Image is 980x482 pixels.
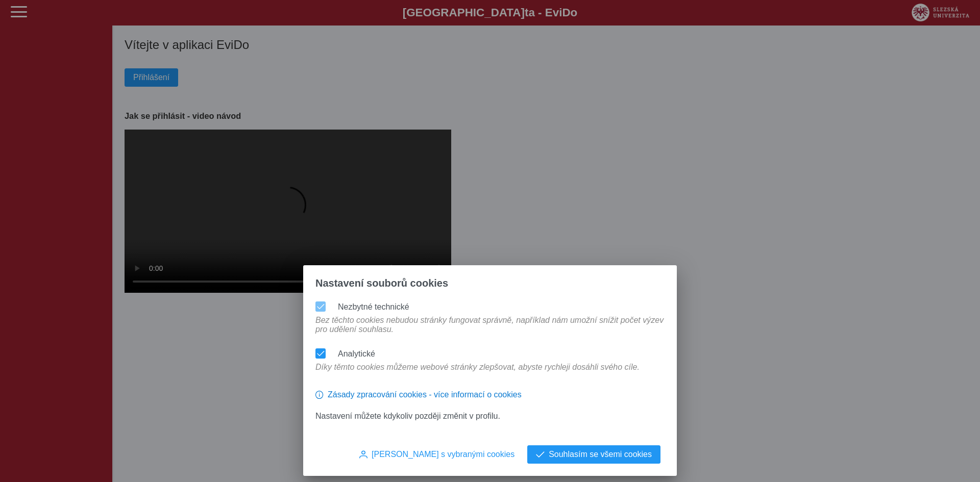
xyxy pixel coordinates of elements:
label: Nezbytné technické [338,302,409,311]
span: [PERSON_NAME] s vybranými cookies [372,450,514,459]
label: Analytické [338,349,375,358]
a: Zásady zpracování cookies - více informací o cookies [315,394,522,403]
span: Nastavení souborů cookies [315,277,448,289]
div: Bez těchto cookies nebudou stránky fungovat správně, například nám umožní snížit počet výzev pro ... [311,316,669,344]
div: Díky těmto cookies můžeme webové stránky zlepšovat, abyste rychleji dosáhli svého cíle. [311,363,644,382]
p: Nastavení můžete kdykoliv později změnit v profilu. [315,412,665,421]
button: Zásady zpracování cookies - více informací o cookies [315,386,522,403]
span: Souhlasím se všemi cookies [549,450,652,459]
button: [PERSON_NAME] s vybranými cookies [351,445,523,464]
button: Souhlasím se všemi cookies [527,445,660,464]
span: Zásady zpracování cookies - více informací o cookies [328,390,522,399]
